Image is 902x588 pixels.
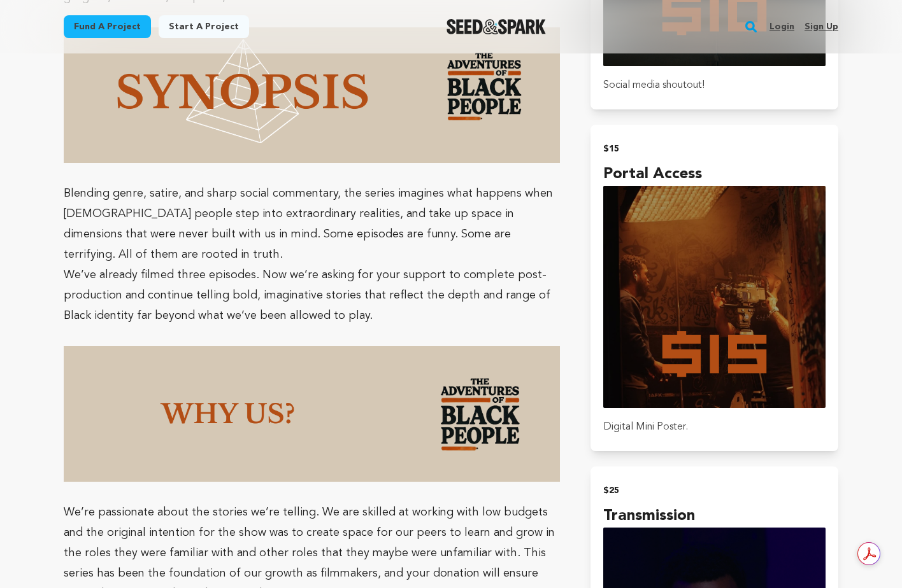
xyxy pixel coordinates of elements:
a: Start a project [159,15,249,38]
p: We’ve already filmed three episodes. Now we’re asking for your support to complete post-productio... [64,265,560,326]
a: Login [770,17,794,37]
h4: Transmission [603,505,826,528]
p: Blending genre, satire, and sharp social commentary, the series imagines what happens when [DEMOG... [64,183,560,265]
img: 1755481693-7.png [64,346,560,482]
a: Sign up [805,17,838,37]
a: Fund a project [64,15,151,38]
button: $15 Portal Access incentive Digital Mini Poster. [591,125,838,451]
img: Seed&Spark Logo Dark Mode [447,19,547,34]
h2: $15 [603,140,826,158]
h4: Portal Access [603,163,826,186]
img: 1754673804-4.png [64,27,560,163]
p: Digital Mini Poster. [603,418,826,436]
a: Seed&Spark Homepage [447,19,547,34]
h2: $25 [603,482,826,500]
img: incentive [603,186,826,408]
span: Social media shoutout! [603,80,705,90]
